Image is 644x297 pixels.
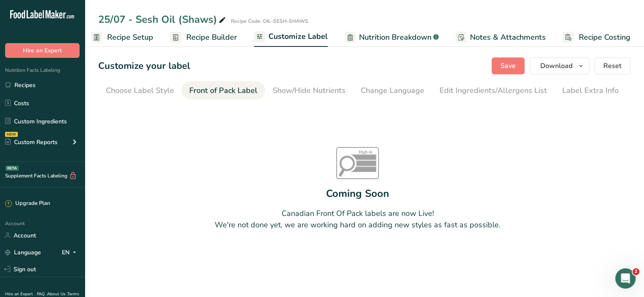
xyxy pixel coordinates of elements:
span: Recipe Setup [107,32,153,43]
div: BETA [6,166,19,171]
a: Notes & Attachments [456,28,546,47]
span: 2 [633,268,639,275]
button: Hire an Expert [5,43,80,58]
div: Canadian Front Of Pack labels are now Live! We're not done yet, we are working hard on adding new... [215,208,500,231]
button: Save [492,57,525,74]
span: Recipe Builder [186,32,237,43]
div: Change Language [361,85,424,96]
a: Recipe Setup [91,28,153,47]
div: NEW [5,132,18,137]
tspan: High in [359,150,372,154]
div: Front of Pack Label [189,85,257,96]
div: Show/Hide Nutrients [273,85,345,96]
div: Upgrade Plan [5,199,50,208]
tspan: Sat fat [359,155,371,160]
div: Edit Ingredients/Allergens List [439,85,547,96]
tspan: Sodium [359,167,373,172]
div: EN [62,247,80,257]
span: Notes & Attachments [470,32,546,43]
div: Choose Label Style [106,85,174,96]
tspan: Sugars [359,161,371,166]
span: Nutrition Breakdown [359,32,431,43]
a: FAQ . [37,291,47,297]
span: Recipe Costing [579,32,630,43]
iframe: Intercom live chat [615,268,636,289]
a: About Us . [47,291,67,297]
span: Customize Label [268,31,328,42]
div: 25/07 - Sesh Oil (Shaws) [98,12,227,27]
a: Hire an Expert . [5,291,35,297]
div: Label Extra Info [562,85,619,96]
span: Save [500,61,516,71]
a: Recipe Builder [170,28,237,47]
button: Reset [594,57,630,74]
span: Download [540,61,572,71]
a: Language [5,245,41,260]
span: Reset [603,61,622,71]
h1: Customize your label [98,59,190,73]
div: Recipe Code: OIL-SESH-SHAWS [231,17,308,25]
a: Customize Label [254,27,328,47]
div: Coming Soon [326,186,389,201]
a: Recipe Costing [563,28,630,47]
button: Download [530,57,589,74]
div: Custom Reports [5,138,58,147]
a: Nutrition Breakdown [345,28,439,47]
